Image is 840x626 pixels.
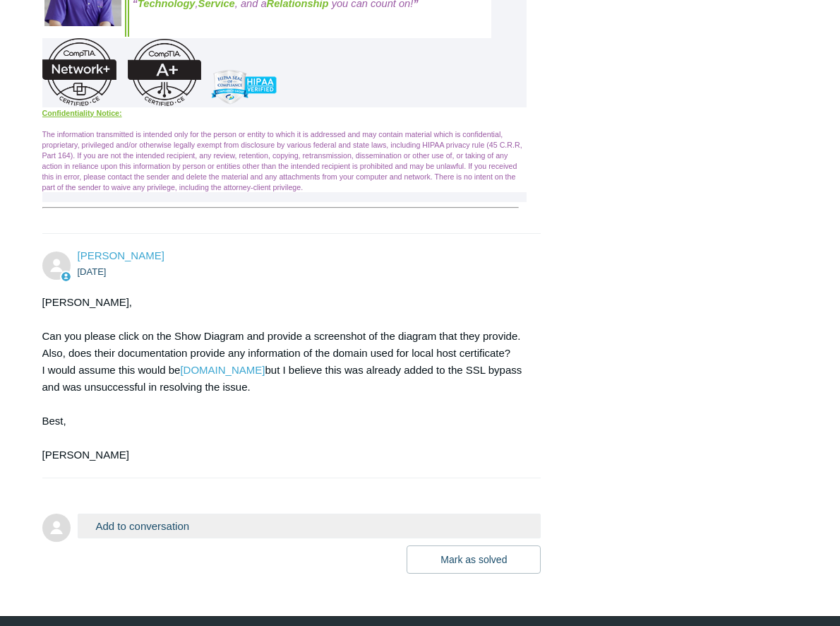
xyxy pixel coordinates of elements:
[407,545,541,574] button: Mark as solved
[78,514,541,538] button: Add to conversation
[78,249,164,261] a: [PERSON_NAME]
[78,249,164,261] span: Kris Haire
[42,294,527,463] div: [PERSON_NAME], Can you please click on the Show Diagram and provide a screenshot of the diagram t...
[180,364,265,376] a: [DOMAIN_NAME]
[42,109,122,117] u: Confidentiality Notice:
[78,266,107,277] time: 08/28/2025, 16:03
[42,130,522,191] span: The information transmitted is intended only for the person or entity to which it is addressed an...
